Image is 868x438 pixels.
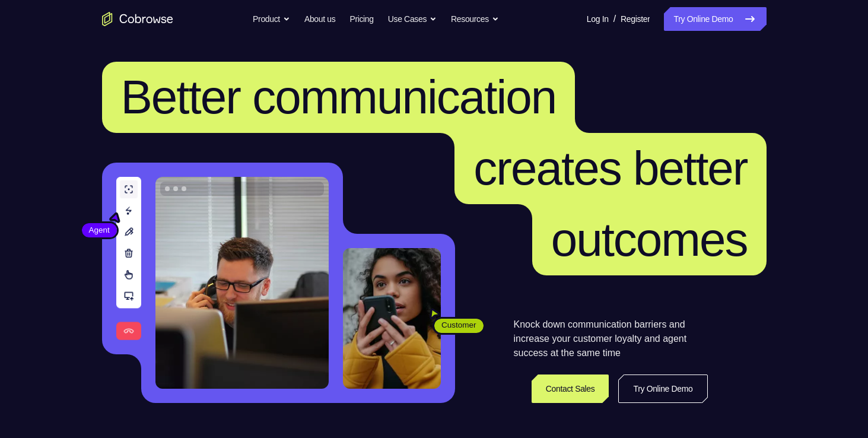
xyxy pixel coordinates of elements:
span: / [613,12,616,26]
span: outcomes [551,213,748,266]
img: A customer holding their phone [343,248,441,389]
a: Try Online Demo [664,7,766,31]
span: Better communication [121,71,557,123]
a: Go to the home page [102,12,173,26]
a: Register [621,7,650,31]
a: Pricing [349,7,373,31]
p: Knock down communication barriers and increase your customer loyalty and agent success at the sam... [514,318,708,360]
button: Resources [451,7,499,31]
a: Log In [587,7,609,31]
button: Use Cases [388,7,437,31]
a: About us [304,7,335,31]
button: Product [253,7,290,31]
span: creates better [473,142,747,195]
a: Contact Sales [532,374,609,403]
img: A customer support agent talking on the phone [155,177,329,389]
a: Try Online Demo [618,374,707,403]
